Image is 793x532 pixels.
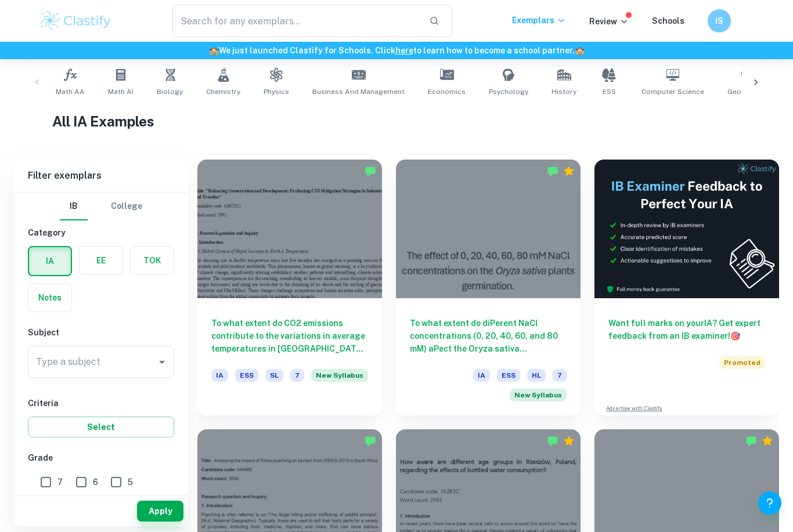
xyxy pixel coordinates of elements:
[527,369,546,382] span: HL
[708,9,731,32] button: IS
[365,435,376,447] img: Marked
[111,193,142,220] button: College
[552,86,576,97] span: History
[209,46,219,55] span: 🏫
[211,369,228,382] span: IA
[108,86,134,97] span: Math AI
[510,389,567,401] span: New Syllabus
[547,165,558,177] img: Marked
[727,86,765,97] span: Geography
[428,86,466,97] span: Economics
[14,160,188,192] h6: Filter exemplars
[745,435,757,447] img: Marked
[128,476,133,488] span: 5
[52,111,741,132] h1: All IA Examples
[410,317,567,355] h6: To what extent do diPerent NaCl concentrations (0, 20, 40, 60, and 80 mM) aPect the Oryza sativa ...
[211,317,368,355] h6: To what extent do CO2 emissions contribute to the variations in average temperatures in [GEOGRAPH...
[762,435,773,447] div: Premium
[603,86,616,97] span: ESS
[473,369,490,382] span: IA
[197,160,382,415] a: To what extent do CO2 emissions contribute to the variations in average temperatures in [GEOGRAPH...
[589,15,629,28] p: Review
[547,435,558,447] img: Marked
[28,397,174,410] h6: Criteria
[265,369,283,382] span: SL
[489,86,528,97] span: Psychology
[57,476,63,488] span: 7
[137,501,183,522] button: Apply
[365,165,376,177] img: Marked
[172,5,420,37] input: Search for any exemplars...
[93,476,98,488] span: 6
[60,193,142,220] div: Filter type choice
[652,16,684,26] a: Schools
[28,326,174,339] h6: Subject
[206,86,240,97] span: Chemistry
[497,369,520,382] span: ESS
[758,491,781,515] button: Help and Feedback
[641,86,704,97] span: Computer Science
[154,354,170,370] button: Open
[713,15,726,27] h6: IS
[56,86,85,97] span: Math AA
[512,14,566,27] p: Exemplars
[131,247,174,274] button: TOK
[60,193,88,220] button: IB
[608,317,765,342] h6: Want full marks on your IA ? Get expert feedback from an IB examiner!
[28,451,174,464] h6: Grade
[719,356,765,369] span: Promoted
[730,331,740,341] span: 🎯
[2,44,791,57] h6: We just launched Clastify for Schools. Click to learn how to become a school partner.
[395,46,413,55] a: here
[290,369,304,382] span: 7
[311,369,368,382] span: New Syllabus
[606,404,662,412] a: Advertise with Clastify
[312,86,405,97] span: Business and Management
[510,389,567,401] div: Starting from the May 2026 session, the ESS IA requirements have changed. We created this exempla...
[28,284,71,312] button: Notes
[396,160,581,415] a: To what extent do diPerent NaCl concentrations (0, 20, 40, 60, and 80 mM) aPect the Oryza sativa ...
[563,165,575,177] div: Premium
[80,247,122,274] button: EE
[264,86,289,97] span: Physics
[28,226,174,239] h6: Category
[28,417,174,437] button: Select
[594,160,779,298] img: Thumbnail
[553,369,567,382] span: 7
[575,46,585,55] span: 🏫
[157,86,183,97] span: Biology
[29,247,71,275] button: IA
[594,160,779,415] a: Want full marks on yourIA? Get expert feedback from an IB examiner!PromotedAdvertise with Clastify
[311,369,368,389] div: Starting from the May 2026 session, the ESS IA requirements have changed. We created this exempla...
[39,9,113,32] img: Clastify logo
[563,435,575,447] div: Premium
[235,369,258,382] span: ESS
